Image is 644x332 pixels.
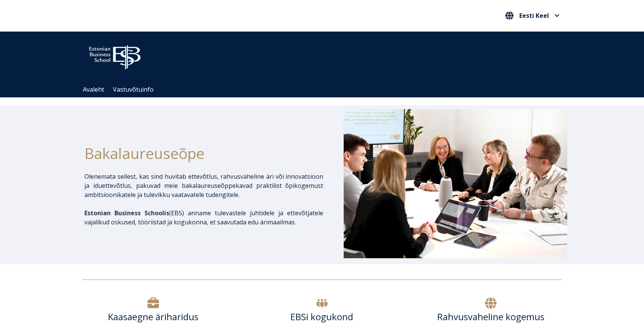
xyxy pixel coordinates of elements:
[84,142,323,164] h1: Bakalaureuseõpe
[519,13,549,19] span: Eesti Keel
[84,172,323,199] p: Olenemata sellest, kas sind huvitab ettevõtlus, rahvusvaheline äri või innovatsioon ja iduettevõt...
[503,10,562,22] nav: Vali oma keel
[503,10,562,22] button: Eesti Keel
[82,39,147,72] img: ebs_logo2016_white
[84,209,169,217] span: Estonian Business Schoolis
[420,311,562,322] h6: Rahvusvaheline kogemus
[84,209,171,217] span: (
[84,208,323,227] p: EBS) anname tulevastele juhtidele ja ettevõtjatele vajalikud oskused, tööriistad ja kogukonna, et...
[251,311,392,322] h6: EBSi kogukond
[79,82,573,97] div: Navigation Menu
[82,311,224,322] h6: Kaasaegne äriharidus
[113,85,154,94] a: Vastuvõtuinfo
[83,85,104,94] a: Avaleht
[344,109,567,258] img: Bakalaureusetudengid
